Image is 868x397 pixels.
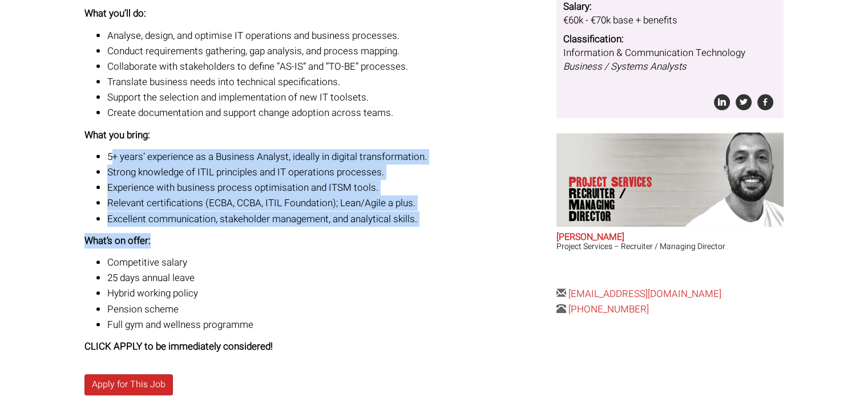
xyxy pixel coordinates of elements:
[84,339,273,354] strong: CLICK APPLY to be immediately considered!
[107,180,548,195] li: Experience with business process optimisation and ITSM tools.
[107,28,548,43] li: Analyse, design, and optimise IT operations and business processes.
[107,43,548,59] li: Conduct requirements gathering, gap analysis, and process mapping.
[563,46,777,74] dd: Information & Communication Technology
[674,133,784,227] img: Chris Pelow's our Project Services Recruiter / Managing Director
[84,374,173,395] a: Apply for This Job
[107,302,548,317] li: Pension scheme
[107,74,548,90] li: Translate business needs into technical specifications.
[107,270,548,286] li: 25 days annual leave
[107,195,548,211] li: Relevant certifications (ECBA, CCBA, ITIL Foundation); Lean/Agile a plus.
[556,232,784,243] h2: [PERSON_NAME]
[107,165,548,180] li: Strong knowledge of ITIL principles and IT operations processes.
[84,234,151,248] strong: What’s on offer:
[107,59,548,74] li: Collaborate with stakeholders to define “AS-IS” and “TO-BE” processes.
[563,33,777,46] dt: Classification:
[107,286,548,301] li: Hybrid working policy
[569,177,657,222] p: Project Services
[107,211,548,227] li: Excellent communication, stakeholder management, and analytical skills.
[107,105,548,121] li: Create documentation and support change adoption across teams.
[107,149,548,165] li: 5+ years’ experience as a Business Analyst, ideally in digital transformation.
[556,242,784,251] h3: Project Services – Recruiter / Managing Director
[563,14,777,27] dd: €60k - €70k base + benefits
[84,128,150,142] strong: What you bring:
[107,317,548,332] li: Full gym and wellness programme
[568,287,721,301] a: [EMAIL_ADDRESS][DOMAIN_NAME]
[569,188,657,222] span: Recruiter / Managing Director
[568,302,649,316] a: [PHONE_NUMBER]
[84,6,146,21] strong: What you’ll do:
[107,255,548,270] li: Competitive salary
[107,90,548,105] li: Support the selection and implementation of new IT toolsets.
[563,59,687,74] i: Business / Systems Analysts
